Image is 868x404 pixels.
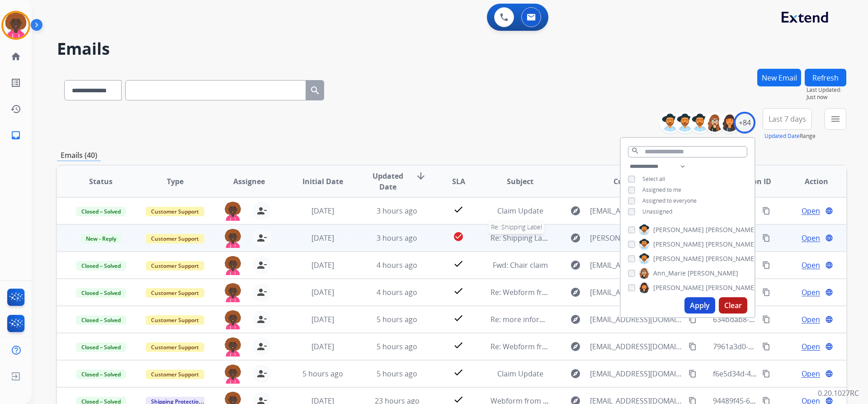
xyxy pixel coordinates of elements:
[491,287,708,297] span: Re: Webform from [EMAIL_ADDRESS][DOMAIN_NAME] on [DATE]
[764,132,816,140] span: Range
[57,150,101,161] p: Emails (40)
[57,40,846,58] h2: Emails
[146,342,204,352] span: Customer Support
[642,208,672,215] span: Unassigned
[76,288,126,298] span: Closed – Solved
[3,13,28,38] img: avatar
[642,186,681,194] span: Assigned to me
[762,234,770,242] mat-icon: content_copy
[10,130,21,141] mat-icon: inbox
[802,314,820,325] span: Open
[653,269,686,278] span: Ann_Marie
[311,342,334,352] span: [DATE]
[491,314,593,324] span: Re: more information needed.
[590,368,683,379] span: [EMAIL_ADDRESS][DOMAIN_NAME]
[688,269,738,278] span: [PERSON_NAME]
[302,176,343,187] span: Initial Date
[772,166,846,197] th: Action
[631,147,639,155] mat-icon: search
[224,202,242,221] img: agent-avatar
[689,315,697,323] mat-icon: content_copy
[377,314,417,324] span: 5 hours ago
[825,288,833,296] mat-icon: language
[706,225,756,234] span: [PERSON_NAME]
[452,176,465,187] span: SLA
[224,337,242,356] img: agent-avatar
[642,175,665,183] span: Select all
[689,342,697,351] mat-icon: content_copy
[497,369,543,379] span: Claim Update
[825,207,833,215] mat-icon: language
[493,260,548,270] span: Fwd: Chair claim
[757,69,801,86] button: New Email
[802,260,820,271] span: Open
[825,234,833,242] mat-icon: language
[453,285,464,296] mat-icon: check
[763,108,812,130] button: Last 7 days
[80,234,122,243] span: New - Reply
[805,69,846,86] button: Refresh
[653,225,704,234] span: [PERSON_NAME]
[453,204,464,215] mat-icon: check
[377,260,417,270] span: 4 hours ago
[368,171,409,192] span: Updated Date
[706,254,756,263] span: [PERSON_NAME]
[453,367,464,378] mat-icon: check
[762,261,770,269] mat-icon: content_copy
[802,287,820,298] span: Open
[713,369,852,379] span: f6e5d34d-4a3d-4271-8e16-2c776449d30a
[764,133,800,140] button: Updated Date
[453,340,464,351] mat-icon: check
[311,287,334,297] span: [DATE]
[146,207,204,216] span: Customer Support
[76,261,126,271] span: Closed – Solved
[453,313,464,323] mat-icon: check
[310,85,321,96] mat-icon: search
[719,297,747,314] button: Clear
[769,117,806,121] span: Last 7 days
[146,261,204,271] span: Customer Support
[713,314,854,324] span: 634bdab8-13cd-4b57-8091-0c9b8162da08
[825,261,833,269] mat-icon: language
[76,342,126,352] span: Closed – Solved
[453,258,464,269] mat-icon: check
[377,342,417,352] span: 5 hours ago
[302,369,343,379] span: 5 hours ago
[491,342,708,352] span: Re: Webform from [EMAIL_ADDRESS][DOMAIN_NAME] on [DATE]
[570,260,581,271] mat-icon: explore
[167,176,184,187] span: Type
[146,288,204,298] span: Customer Support
[653,254,704,263] span: [PERSON_NAME]
[256,341,267,352] mat-icon: person_remove
[10,77,21,88] mat-icon: list_alt
[76,207,126,216] span: Closed – Solved
[802,233,820,243] span: Open
[825,315,833,323] mat-icon: language
[489,220,544,234] span: Re: Shipping Label
[807,86,846,94] span: Last Updated:
[10,104,21,114] mat-icon: history
[233,176,265,187] span: Assignee
[689,370,697,378] mat-icon: content_copy
[224,256,242,275] img: agent-avatar
[653,283,704,292] span: [PERSON_NAME]
[830,114,841,124] mat-icon: menu
[377,287,417,297] span: 4 hours ago
[10,51,21,62] mat-icon: home
[256,205,267,216] mat-icon: person_remove
[311,260,334,270] span: [DATE]
[256,287,267,298] mat-icon: person_remove
[491,233,552,243] span: Re: Shipping Label
[570,368,581,379] mat-icon: explore
[453,231,464,242] mat-icon: check_circle
[713,342,854,352] span: 7961a3d0-0ab7-4211-99dc-7530b26e429e
[762,207,770,215] mat-icon: content_copy
[802,205,820,216] span: Open
[590,314,683,325] span: [EMAIL_ADDRESS][DOMAIN_NAME]
[590,205,683,216] span: [EMAIL_ADDRESS][DOMAIN_NAME]
[570,314,581,325] mat-icon: explore
[377,369,417,379] span: 5 hours ago
[311,233,334,243] span: [DATE]
[613,176,649,187] span: Customer
[497,206,543,216] span: Claim Update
